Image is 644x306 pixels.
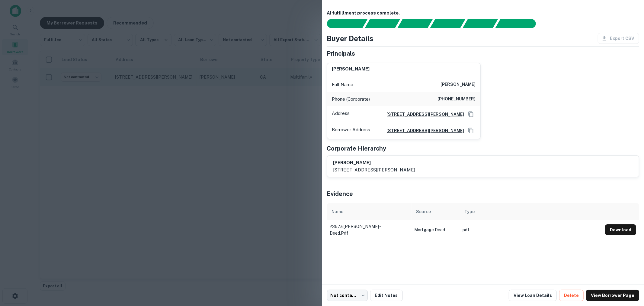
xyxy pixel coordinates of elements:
[327,33,374,44] h4: Buyer Details
[332,110,350,119] p: Address
[327,203,412,220] th: Name
[559,290,584,301] button: Delete
[333,159,415,166] h6: [PERSON_NAME]
[509,290,557,301] a: View Loan Details
[327,49,355,58] h5: Principals
[382,127,464,134] a: [STREET_ADDRESS][PERSON_NAME]
[605,224,636,235] button: Download
[327,220,412,239] td: 2367a [PERSON_NAME] - deed.pdf
[333,166,415,174] p: [STREET_ADDRESS][PERSON_NAME]
[614,258,644,287] iframe: Chat Widget
[460,203,602,220] th: Type
[327,10,639,17] h6: AI fulfillment process complete.
[365,19,400,28] div: Your request is received and processing...
[441,81,476,88] h6: [PERSON_NAME]
[332,66,370,73] h6: [PERSON_NAME]
[327,203,639,237] div: scrollable content
[586,290,639,301] a: View Borrower Page
[416,208,431,215] div: Source
[327,144,386,153] h5: Corporate Hierarchy
[332,126,370,135] p: Borrower Address
[466,110,476,119] button: Copy Address
[460,220,602,239] td: pdf
[332,96,370,103] p: Phone (Corporate)
[327,290,368,301] div: Not contacted
[465,208,475,215] div: Type
[437,96,476,103] h6: [PHONE_NUMBER]
[495,19,543,28] div: AI fulfillment process complete.
[382,111,464,118] a: [STREET_ADDRESS][PERSON_NAME]
[370,290,403,301] button: Edit Notes
[412,203,460,220] th: Source
[466,126,476,135] button: Copy Address
[320,19,365,28] div: Sending borrower request to AI...
[332,81,354,88] p: Full Name
[463,19,498,28] div: Principals found, still searching for contact information. This may take time...
[397,19,433,28] div: Documents found, AI parsing details...
[327,189,353,198] h5: Evidence
[430,19,465,28] div: Principals found, AI now looking for contact information...
[332,208,344,215] div: Name
[412,220,460,239] td: Mortgage Deed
